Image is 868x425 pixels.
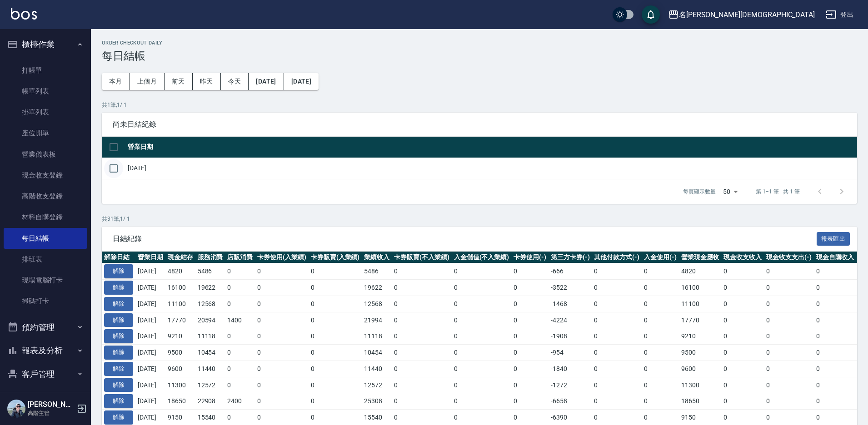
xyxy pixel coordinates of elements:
[309,280,362,296] td: 0
[255,377,309,393] td: 0
[225,312,255,328] td: 1400
[679,252,722,263] th: 營業現金應收
[362,393,392,410] td: 25308
[642,296,679,312] td: 0
[721,280,764,296] td: 0
[592,280,642,296] td: 0
[511,393,549,410] td: 0
[225,328,255,345] td: 0
[255,296,309,312] td: 0
[664,5,818,24] button: 名[PERSON_NAME][DEMOGRAPHIC_DATA]
[721,296,764,312] td: 0
[721,252,764,263] th: 現金收支收入
[392,328,452,345] td: 0
[511,361,549,377] td: 0
[165,345,195,361] td: 9500
[309,328,362,345] td: 0
[104,313,133,327] button: 解除
[193,73,221,90] button: 昨天
[225,280,255,296] td: 0
[28,409,74,417] p: 高階主管
[392,263,452,280] td: 0
[309,393,362,410] td: 0
[642,345,679,361] td: 0
[195,252,225,263] th: 服務消費
[764,312,814,328] td: 0
[721,345,764,361] td: 0
[392,361,452,377] td: 0
[362,328,392,345] td: 11118
[549,345,592,361] td: -954
[195,345,225,361] td: 10454
[679,312,722,328] td: 17770
[195,296,225,312] td: 12568
[113,234,817,243] span: 日結紀錄
[284,73,319,90] button: [DATE]
[642,328,679,345] td: 0
[102,101,857,109] p: 共 1 筆, 1 / 1
[249,73,284,90] button: [DATE]
[104,264,133,278] button: 解除
[392,345,452,361] td: 0
[362,280,392,296] td: 19622
[679,296,722,312] td: 11100
[814,312,857,328] td: 0
[592,312,642,328] td: 0
[362,296,392,312] td: 12568
[309,312,362,328] td: 0
[195,328,225,345] td: 11118
[135,328,165,345] td: [DATE]
[165,263,195,280] td: 4820
[764,377,814,393] td: 0
[764,263,814,280] td: 0
[452,361,512,377] td: 0
[814,328,857,345] td: 0
[452,252,512,263] th: 入金儲值(不入業績)
[679,328,722,345] td: 9210
[452,263,512,280] td: 0
[592,345,642,361] td: 0
[165,312,195,328] td: 17770
[4,291,87,311] a: 掃碼打卡
[721,393,764,410] td: 0
[104,362,133,376] button: 解除
[28,400,74,409] h5: [PERSON_NAME]
[135,377,165,393] td: [DATE]
[165,393,195,410] td: 18650
[642,263,679,280] td: 0
[165,73,193,90] button: 前天
[4,165,87,186] a: 現金收支登錄
[102,252,135,263] th: 解除日結
[592,377,642,393] td: 0
[452,345,512,361] td: 0
[549,296,592,312] td: -1468
[362,312,392,328] td: 21994
[814,252,857,263] th: 現金自購收入
[125,137,857,158] th: 營業日期
[679,280,722,296] td: 16100
[592,296,642,312] td: 0
[135,263,165,280] td: [DATE]
[814,345,857,361] td: 0
[642,280,679,296] td: 0
[195,263,225,280] td: 5486
[4,316,87,339] button: 預約管理
[102,40,857,46] h2: Order checkout daily
[11,8,37,20] img: Logo
[511,312,549,328] td: 0
[511,252,549,263] th: 卡券使用(-)
[4,144,87,165] a: 營業儀表板
[102,73,130,90] button: 本月
[4,339,87,362] button: 報表及分析
[679,9,815,20] div: 名[PERSON_NAME][DEMOGRAPHIC_DATA]
[764,393,814,410] td: 0
[225,296,255,312] td: 0
[642,393,679,410] td: 0
[817,234,850,242] a: 報表匯出
[309,263,362,280] td: 0
[104,346,133,360] button: 解除
[452,377,512,393] td: 0
[135,296,165,312] td: [DATE]
[721,328,764,345] td: 0
[511,280,549,296] td: 0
